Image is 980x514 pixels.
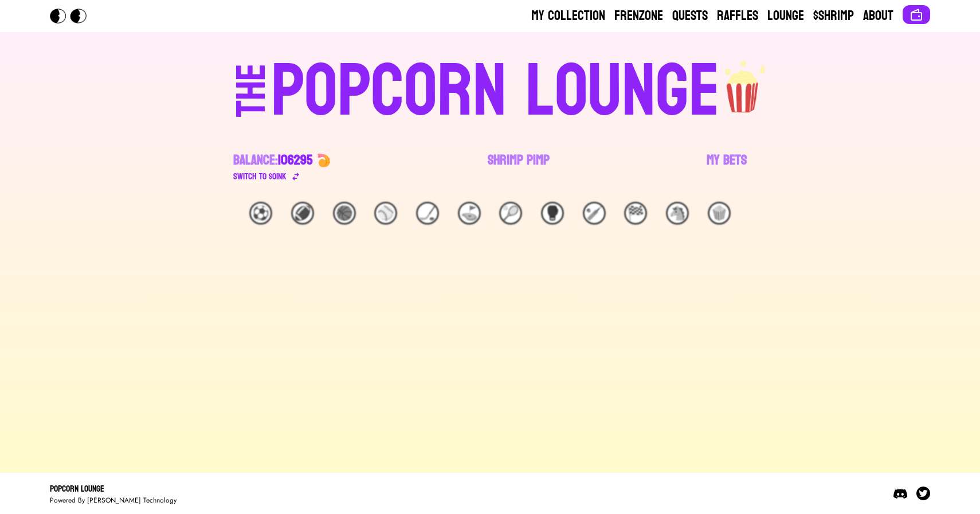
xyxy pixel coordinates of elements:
[317,154,331,167] img: 🍤
[278,148,312,172] span: 106295
[720,50,767,115] img: popcorn
[233,170,287,183] div: Switch to $ OINK
[893,486,907,500] img: Discord
[458,202,481,225] div: ⛳️
[416,202,439,225] div: 🏒
[583,202,606,225] div: 🏏
[910,8,923,22] img: Connect wallet
[488,151,550,183] a: Shrimp Pimp
[231,64,272,140] div: THE
[50,9,96,23] img: Popcorn
[666,202,689,225] div: 🐴
[531,7,605,25] a: My Collection
[624,202,647,225] div: 🏁
[707,151,747,183] a: My Bets
[767,7,804,25] a: Lounge
[672,7,708,25] a: Quests
[291,202,314,225] div: 🏈
[50,482,177,496] div: Popcorn Lounge
[708,202,731,225] div: 🍿
[614,7,663,25] a: Frenzone
[863,7,893,25] a: About
[374,202,397,225] div: ⚾️
[233,151,312,170] div: Balance:
[916,486,930,500] img: Twitter
[137,50,843,128] a: THEPOPCORN LOUNGEpopcorn
[813,7,854,25] a: $Shrimp
[249,202,272,225] div: ⚽️
[499,202,522,225] div: 🎾
[50,496,177,505] div: Powered By [PERSON_NAME] Technology
[541,202,564,225] div: 🥊
[333,202,356,225] div: 🏀
[717,7,758,25] a: Raffles
[271,55,720,128] div: POPCORN LOUNGE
